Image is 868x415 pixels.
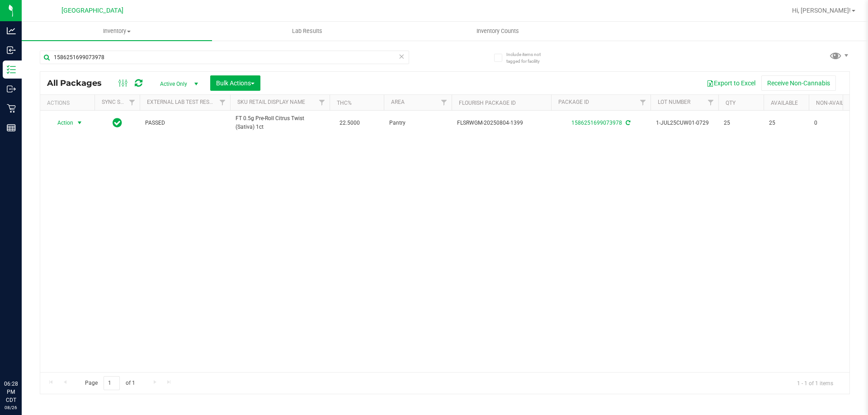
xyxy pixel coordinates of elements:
div: Actions [47,100,91,106]
a: Package ID [558,99,589,105]
span: Hi, [PERSON_NAME]! [792,7,851,14]
a: Area [391,99,405,105]
a: Qty [726,100,736,106]
a: Lot Number [658,99,690,105]
iframe: Resource center unread badge [27,341,38,352]
inline-svg: Outbound [7,84,16,93]
span: Include items not tagged for facility [506,51,552,65]
a: Filter [315,95,330,110]
span: Sync from Compliance System [624,120,630,126]
span: Page of 1 [77,376,142,390]
span: All Packages [47,78,111,88]
span: 1 - 1 of 1 items [790,376,840,390]
inline-svg: Inventory [7,65,16,74]
span: Pantry [389,119,446,127]
span: [GEOGRAPHIC_DATA] [61,7,123,14]
inline-svg: Reports [7,123,16,132]
p: 06:28 PM CDT [4,380,18,404]
iframe: Resource center [9,343,36,370]
a: Filter [125,95,140,110]
a: Filter [215,95,230,110]
a: External Lab Test Result [147,99,218,105]
a: Filter [437,95,452,110]
span: Clear [398,51,405,62]
input: 1 [104,376,120,390]
a: Sku Retail Display Name [237,99,305,105]
span: Lab Results [280,27,335,35]
span: 0 [814,119,849,127]
span: FLSRWGM-20250804-1399 [457,119,546,127]
button: Receive Non-Cannabis [761,75,836,91]
span: Inventory [22,27,212,35]
p: 08/26 [4,404,18,411]
span: 22.5000 [335,117,364,130]
a: Sync Status [102,99,137,105]
a: 1586251699073978 [571,120,622,126]
button: Export to Excel [701,75,761,91]
a: Filter [703,95,718,110]
span: Action [49,117,74,129]
span: 25 [769,119,803,127]
span: 25 [724,119,758,127]
a: THC% [337,100,352,106]
a: Inventory [22,22,212,41]
span: PASSED [145,119,225,127]
button: Bulk Actions [210,75,260,91]
span: Bulk Actions [216,79,255,87]
a: Lab Results [212,22,402,41]
span: In Sync [113,117,122,129]
span: 1-JUL25CUW01-0729 [656,119,713,127]
a: Flourish Package ID [459,100,516,106]
inline-svg: Retail [7,104,16,113]
span: select [74,117,85,129]
a: Non-Available [816,100,856,106]
inline-svg: Analytics [7,26,16,35]
a: Available [771,100,798,106]
inline-svg: Inbound [7,46,16,55]
span: FT 0.5g Pre-Roll Citrus Twist (Sativa) 1ct [236,114,324,131]
input: Search Package ID, Item Name, SKU, Lot or Part Number... [40,51,409,64]
a: Inventory Counts [402,22,593,41]
span: Inventory Counts [464,27,531,35]
a: Filter [636,95,651,110]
